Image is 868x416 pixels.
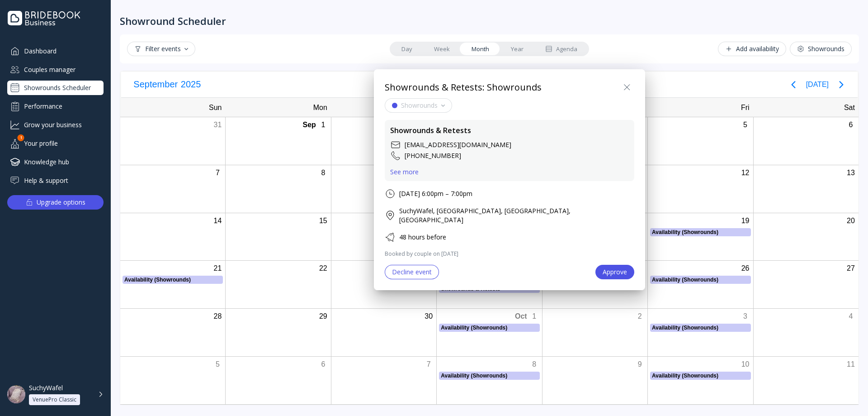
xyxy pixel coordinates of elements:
button: See more [390,168,419,176]
button: Showrounds [385,98,452,113]
div: SuchyWafel, [GEOGRAPHIC_DATA], [GEOGRAPHIC_DATA], [GEOGRAPHIC_DATA] [399,206,634,225]
div: Decline event [392,268,432,276]
div: Showrounds [401,102,438,109]
div: Showrounds & Retests: Showrounds [385,81,542,94]
div: [PHONE_NUMBER] [405,151,461,160]
div: [DATE] 6:00pm – 7:00pm [399,189,472,198]
div: 48 hours before [399,233,446,242]
div: Approve [603,268,627,276]
div: Showrounds & Retests [390,125,471,136]
button: Approve [595,265,634,279]
div: [EMAIL_ADDRESS][DOMAIN_NAME] [405,140,511,149]
button: Decline event [385,265,439,279]
div: Booked by couple on [DATE] [385,250,634,258]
